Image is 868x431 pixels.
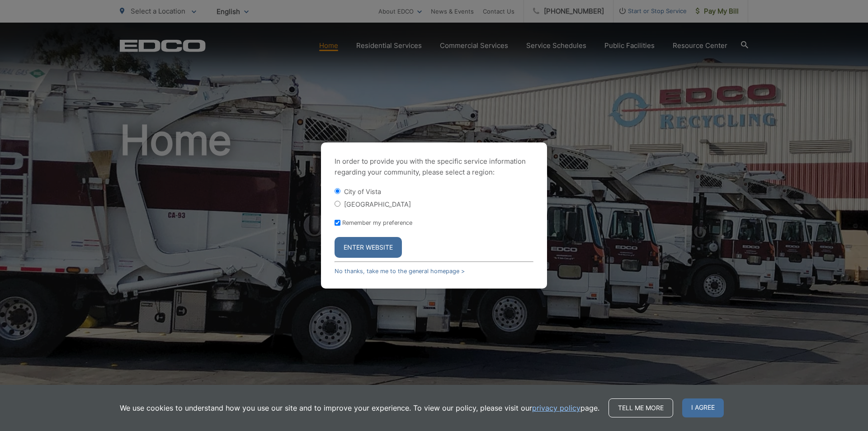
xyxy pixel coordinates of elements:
p: We use cookies to understand how you use our site and to improve your experience. To view our pol... [120,403,599,413]
label: Remember my preference [342,219,412,226]
button: Enter Website [335,237,402,258]
label: [GEOGRAPHIC_DATA] [344,200,411,208]
a: Tell me more [609,398,673,417]
span: I agree [682,398,724,417]
a: No thanks, take me to the general homepage > [335,268,465,275]
label: City of Vista [344,188,381,195]
p: In order to provide you with the specific service information regarding your community, please se... [335,156,533,178]
a: privacy policy [532,403,580,413]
